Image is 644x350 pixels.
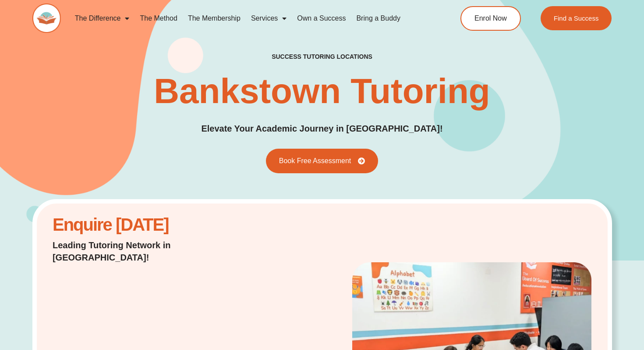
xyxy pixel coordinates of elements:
[246,8,292,29] a: Services
[292,8,351,29] a: Own a Success
[279,157,351,164] span: Book Free Assessment
[266,149,379,173] a: Book Free Assessment
[474,15,507,22] span: Enrol Now
[70,8,135,29] a: The Difference
[201,122,442,136] p: Elevate Your Academic Journey in [GEOGRAPHIC_DATA]!
[134,8,182,29] a: The Method
[554,15,599,21] span: Find a Success
[183,8,246,29] a: The Membership
[272,53,372,61] h2: success tutoring locations
[351,8,406,29] a: Bring a Buddy
[541,6,612,30] a: Find a Success
[53,219,245,230] h2: Enquire [DATE]
[494,251,644,350] iframe: Chat Widget
[70,8,428,29] nav: Menu
[154,74,490,109] h1: Bankstown Tutoring
[53,239,245,264] p: Leading Tutoring Network in [GEOGRAPHIC_DATA]!
[460,6,521,31] a: Enrol Now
